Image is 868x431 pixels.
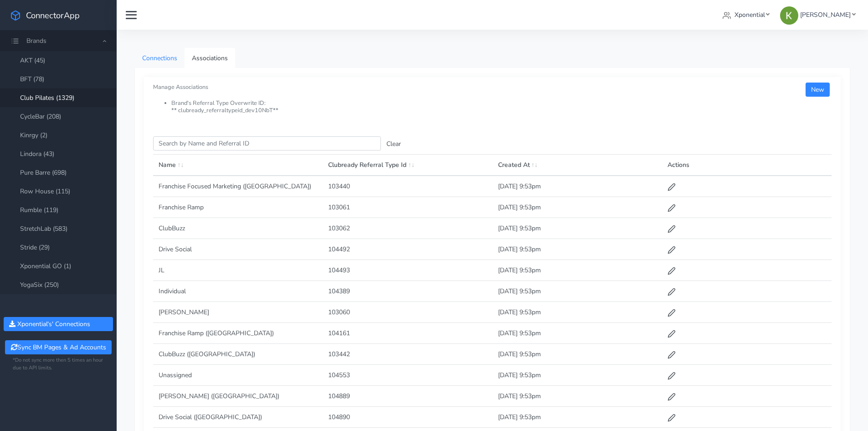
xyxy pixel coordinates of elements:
[493,407,662,428] td: [DATE] 9:53pm
[493,260,662,281] td: [DATE] 9:53pm
[719,6,773,23] a: Xponential
[13,357,104,372] small: *Do not sync more then 5 times an hour due to API limits.
[493,365,662,386] td: [DATE] 9:53pm
[153,76,832,114] small: Manage Associations
[323,344,492,365] td: 103442
[153,365,323,386] td: Unassigned
[493,218,662,239] td: [DATE] 9:53pm
[806,83,830,97] button: New
[153,344,323,365] td: ClubBuzz ([GEOGRAPHIC_DATA])
[493,197,662,218] td: [DATE] 9:53pm
[153,176,323,197] td: Franchise Focused Marketing ([GEOGRAPHIC_DATA])
[153,136,381,151] input: enter text you want to search
[381,137,406,151] button: Clear
[153,302,323,323] td: [PERSON_NAME]
[153,155,323,176] th: Name
[493,302,662,323] td: [DATE] 9:53pm
[734,10,765,19] span: Xponential
[4,317,113,331] button: Xponential's' Connections
[323,281,492,302] td: 104389
[493,386,662,407] td: [DATE] 9:53pm
[323,176,492,197] td: 103440
[153,218,323,239] td: ClubBuzz
[323,239,492,260] td: 104492
[26,10,80,21] span: ConnectorApp
[493,239,662,260] td: [DATE] 9:53pm
[153,323,323,344] td: Franchise Ramp ([GEOGRAPHIC_DATA])
[153,407,323,428] td: Drive Social ([GEOGRAPHIC_DATA])
[323,386,492,407] td: 104889
[323,155,492,176] th: Clubready Referral Type Id
[153,239,323,260] td: Drive Social
[493,176,662,197] td: [DATE] 9:53pm
[323,365,492,386] td: 104553
[493,344,662,365] td: [DATE] 9:53pm
[323,302,492,323] td: 103060
[493,281,662,302] td: [DATE] 9:53pm
[153,197,323,218] td: Franchise Ramp
[776,6,859,23] a: [PERSON_NAME]
[153,386,323,407] td: [PERSON_NAME] ([GEOGRAPHIC_DATA])
[323,407,492,428] td: 104890
[5,340,111,354] button: Sync BM Pages & Ad Accounts
[171,100,832,114] li: Brand's Referral Type Overwrite ID: ** clubready_referraltypeid_ dev10NbT **
[135,48,185,68] a: Connections
[323,260,492,281] td: 104493
[323,197,492,218] td: 103061
[662,155,832,176] th: Actions
[323,218,492,239] td: 103062
[26,36,46,45] span: Brands
[800,10,851,19] span: [PERSON_NAME]
[493,155,662,176] th: Created At
[153,260,323,281] td: JL
[153,281,323,302] td: Individual
[493,323,662,344] td: [DATE] 9:53pm
[323,323,492,344] td: 104161
[780,6,798,25] img: Kristine Lee
[185,48,235,68] a: Associations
